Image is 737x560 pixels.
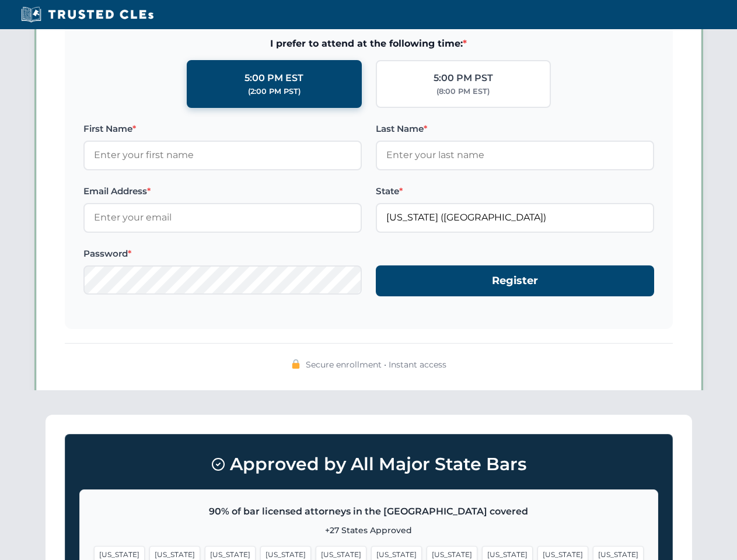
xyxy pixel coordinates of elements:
[83,122,362,136] label: First Name
[83,36,654,51] span: I prefer to attend at the following time:
[244,71,303,86] div: 5:00 PM EST
[83,247,362,261] label: Password
[18,6,157,23] img: Trusted CLEs
[376,265,654,296] button: Register
[83,203,362,232] input: Enter your email
[83,184,362,198] label: Email Address
[291,359,301,369] img: 🔒
[436,86,490,97] div: (8:00 PM EST)
[83,141,362,170] input: Enter your first name
[376,184,654,198] label: State
[94,504,644,519] p: 90% of bar licensed attorneys in the [GEOGRAPHIC_DATA] covered
[376,122,654,136] label: Last Name
[94,524,644,537] p: +27 States Approved
[376,141,654,170] input: Enter your last name
[79,449,658,480] h3: Approved by All Major State Bars
[434,71,493,86] div: 5:00 PM PST
[248,86,301,97] div: (2:00 PM PST)
[306,358,446,371] span: Secure enrollment • Instant access
[376,203,654,232] input: Florida (FL)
